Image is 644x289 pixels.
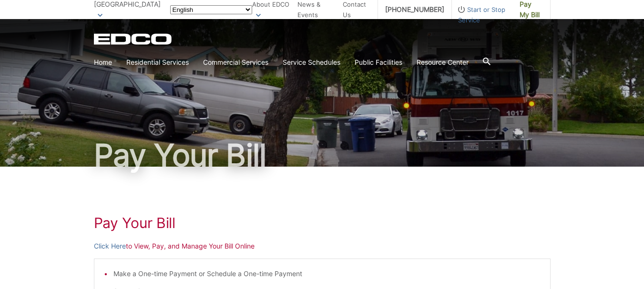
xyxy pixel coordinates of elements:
h1: Pay Your Bill [94,140,551,170]
a: EDCD logo. Return to the homepage. [94,33,173,45]
a: Resource Center [417,57,469,68]
li: Make a One-time Payment or Schedule a One-time Payment [113,269,541,279]
a: Click Here [94,241,126,251]
a: Home [94,57,112,68]
a: Residential Services [126,57,189,68]
p: to View, Pay, and Manage Your Bill Online [94,241,551,251]
h1: Pay Your Bill [94,214,551,231]
select: Select a language [170,5,252,14]
a: Service Schedules [283,57,340,68]
a: Commercial Services [203,57,268,68]
a: Public Facilities [355,57,402,68]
